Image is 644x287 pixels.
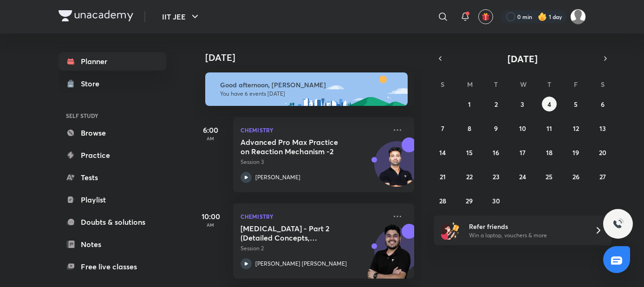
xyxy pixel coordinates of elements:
[440,172,446,181] abbr: September 21, 2025
[59,10,133,21] img: Company Logo
[494,80,498,89] abbr: Tuesday
[466,196,473,205] abbr: September 29, 2025
[547,100,551,109] abbr: September 4, 2025
[546,124,552,133] abbr: September 11, 2025
[519,124,526,133] abbr: September 10, 2025
[468,100,471,109] abbr: September 1, 2025
[241,211,386,222] p: Chemistry
[467,80,473,89] abbr: Monday
[435,145,450,160] button: September 14, 2025
[519,172,526,181] abbr: September 24, 2025
[255,260,347,268] p: [PERSON_NAME] [PERSON_NAME]
[599,148,606,157] abbr: September 20, 2025
[81,78,105,89] div: Store
[375,146,419,191] img: Avatar
[59,108,166,124] h6: SELF STUDY
[520,100,524,109] abbr: September 3, 2025
[546,148,553,157] abbr: September 18, 2025
[515,169,530,184] button: September 24, 2025
[493,172,500,181] abbr: September 23, 2025
[488,193,503,208] button: September 30, 2025
[255,173,300,182] p: [PERSON_NAME]
[520,148,526,157] abbr: September 17, 2025
[520,80,527,89] abbr: Wednesday
[493,148,499,157] abbr: September 16, 2025
[469,231,583,240] p: Win a laptop, vouchers & more
[59,74,166,93] a: Store
[241,137,356,156] h5: Advanced Pro Max Practice on Reaction Mechanism -2
[469,222,583,231] h6: Refer friends
[441,221,460,240] img: referral
[568,169,583,184] button: September 26, 2025
[59,146,166,164] a: Practice
[439,148,446,157] abbr: September 14, 2025
[595,121,610,136] button: September 13, 2025
[492,196,500,205] abbr: September 30, 2025
[488,121,503,136] button: September 9, 2025
[59,235,166,254] a: Notes
[205,52,423,63] h4: [DATE]
[494,100,498,109] abbr: September 2, 2025
[59,190,166,209] a: Playlist
[601,100,605,109] abbr: September 6, 2025
[59,213,166,231] a: Doubts & solutions
[595,145,610,160] button: September 20, 2025
[494,124,498,133] abbr: September 9, 2025
[570,9,586,25] img: Vijay
[59,257,166,276] a: Free live classes
[241,158,386,166] p: Session 3
[220,81,399,89] h6: Good afternoon, [PERSON_NAME]
[447,52,599,65] button: [DATE]
[538,12,547,21] img: streak
[59,52,166,71] a: Planner
[439,196,446,205] abbr: September 28, 2025
[441,80,444,89] abbr: Sunday
[241,244,386,253] p: Session 2
[192,124,229,136] h5: 6:00
[435,193,450,208] button: September 28, 2025
[192,136,229,141] p: AM
[462,97,477,111] button: September 1, 2025
[59,124,166,142] a: Browse
[192,211,229,222] h5: 10:00
[573,124,579,133] abbr: September 12, 2025
[507,52,538,65] span: [DATE]
[435,121,450,136] button: September 7, 2025
[568,121,583,136] button: September 12, 2025
[462,193,477,208] button: September 29, 2025
[547,80,551,89] abbr: Thursday
[568,97,583,111] button: September 5, 2025
[568,145,583,160] button: September 19, 2025
[515,97,530,111] button: September 3, 2025
[466,148,473,157] abbr: September 15, 2025
[435,169,450,184] button: September 21, 2025
[574,80,578,89] abbr: Friday
[488,97,503,111] button: September 2, 2025
[542,169,557,184] button: September 25, 2025
[192,222,229,228] p: AM
[156,7,206,26] button: IIT JEE
[599,124,606,133] abbr: September 13, 2025
[488,169,503,184] button: September 23, 2025
[441,124,444,133] abbr: September 7, 2025
[241,124,386,136] p: Chemistry
[574,100,578,109] abbr: September 5, 2025
[515,121,530,136] button: September 10, 2025
[481,13,490,21] img: avatar
[462,145,477,160] button: September 15, 2025
[205,72,408,106] img: afternoon
[612,218,624,229] img: ttu
[515,145,530,160] button: September 17, 2025
[241,224,356,242] h5: Hydrocarbons - Part 2 (Detailed Concepts, Mechanism, Critical Thinking and Illustartions)
[595,169,610,184] button: September 27, 2025
[478,9,493,24] button: avatar
[572,172,579,181] abbr: September 26, 2025
[599,172,606,181] abbr: September 27, 2025
[572,148,579,157] abbr: September 19, 2025
[220,90,399,98] p: You have 6 events [DATE]
[462,169,477,184] button: September 22, 2025
[462,121,477,136] button: September 8, 2025
[468,124,471,133] abbr: September 8, 2025
[542,121,557,136] button: September 11, 2025
[546,172,553,181] abbr: September 25, 2025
